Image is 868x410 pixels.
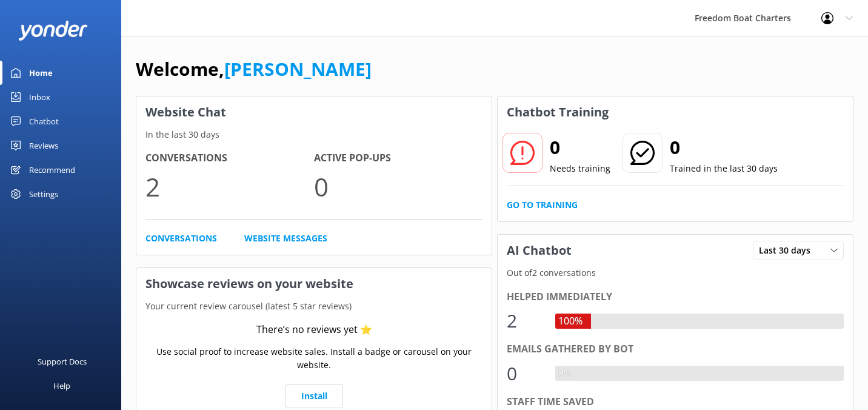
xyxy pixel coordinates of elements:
a: Website Messages [244,232,327,245]
p: Trained in the last 30 days [670,162,778,175]
h1: Welcome, [136,55,372,84]
div: Staff time saved [507,394,844,410]
a: Go to Training [507,198,578,212]
div: Helped immediately [507,289,844,305]
a: Conversations [145,232,217,245]
div: Help [53,374,70,398]
h2: 0 [550,133,610,162]
div: Settings [29,182,58,206]
p: Use social proof to increase website sales. Install a badge or carousel on your website. [145,345,482,372]
p: Needs training [550,162,610,175]
h3: Website Chat [136,96,492,128]
div: Chatbot [29,109,59,133]
div: 2 [507,306,543,335]
h3: AI Chatbot [498,235,581,266]
h4: Active Pop-ups [314,150,482,166]
img: yonder-white-logo.png [18,21,88,41]
div: Home [29,61,53,85]
div: Reviews [29,133,58,158]
div: There’s no reviews yet ⭐ [256,322,372,338]
p: 0 [314,166,482,207]
a: [PERSON_NAME] [224,56,372,81]
div: 100% [555,314,586,329]
h3: Chatbot Training [498,96,618,128]
div: 0 [507,359,543,388]
div: Emails gathered by bot [507,341,844,357]
div: 0% [555,366,575,381]
p: 2 [145,166,314,207]
div: Support Docs [38,349,87,374]
p: Out of 2 conversations [498,266,853,280]
h3: Showcase reviews on your website [136,268,492,300]
p: In the last 30 days [136,128,492,141]
a: Install [285,384,343,408]
span: Last 30 days [759,244,818,257]
div: Inbox [29,85,50,109]
div: Recommend [29,158,75,182]
p: Your current review carousel (latest 5 star reviews) [136,300,492,313]
h4: Conversations [145,150,314,166]
h2: 0 [670,133,778,162]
